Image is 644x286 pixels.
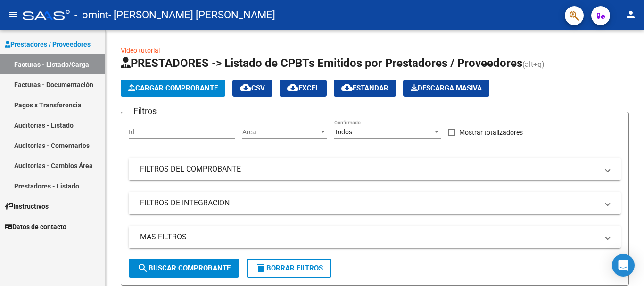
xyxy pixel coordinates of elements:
span: Mostrar totalizadores [459,127,523,138]
mat-icon: cloud_download [287,82,298,93]
mat-panel-title: MAS FILTROS [140,232,598,242]
mat-expansion-panel-header: FILTROS DEL COMPROBANTE [129,158,621,180]
mat-icon: cloud_download [240,82,251,93]
span: - [PERSON_NAME] [PERSON_NAME] [108,5,275,25]
a: Video tutorial [121,47,160,54]
span: Cargar Comprobante [128,84,218,92]
span: Descarga Masiva [411,84,482,92]
div: Open Intercom Messenger [612,254,635,277]
button: CSV [232,80,272,97]
span: Area [242,128,319,136]
mat-expansion-panel-header: MAS FILTROS [129,226,621,248]
span: Instructivos [5,201,49,212]
span: - omint [74,5,108,25]
app-download-masive: Descarga masiva de comprobantes (adjuntos) [403,80,489,97]
mat-icon: person [625,9,636,20]
span: (alt+q) [522,60,545,69]
button: Descarga Masiva [403,80,489,97]
mat-expansion-panel-header: FILTROS DE INTEGRACION [129,192,621,214]
span: Datos de contacto [5,221,66,232]
span: CSV [240,84,265,92]
span: Estandar [341,84,388,92]
span: EXCEL [287,84,319,92]
span: Buscar Comprobante [137,264,231,272]
button: Cargar Comprobante [121,80,225,97]
button: Estandar [334,80,396,97]
span: PRESTADORES -> Listado de CPBTs Emitidos por Prestadores / Proveedores [121,57,522,70]
button: Buscar Comprobante [129,259,239,278]
mat-icon: menu [8,9,19,20]
h3: Filtros [129,105,161,118]
mat-panel-title: FILTROS DEL COMPROBANTE [140,164,598,174]
span: Borrar Filtros [255,264,323,272]
mat-icon: cloud_download [341,82,353,93]
span: Prestadores / Proveedores [5,39,91,49]
mat-icon: search [137,262,149,274]
mat-icon: delete [255,262,266,274]
button: Borrar Filtros [247,259,331,278]
span: Todos [334,128,352,136]
mat-panel-title: FILTROS DE INTEGRACION [140,198,598,208]
button: EXCEL [280,80,327,97]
